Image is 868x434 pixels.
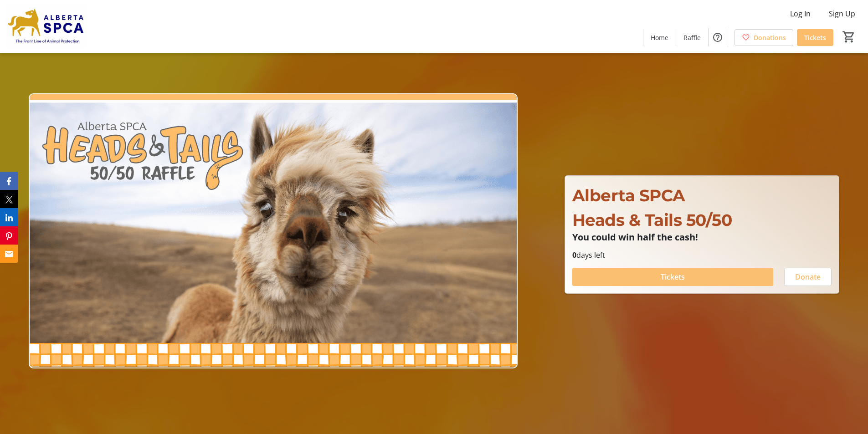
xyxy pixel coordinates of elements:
span: Alberta SPCA [572,185,685,205]
img: Alberta SPCA's Logo [5,4,87,49]
button: Cart [841,29,857,45]
img: Campaign CTA Media Photo [29,93,518,368]
a: Donations [734,29,793,46]
button: Log In [783,6,818,21]
span: Raffle [683,33,701,42]
span: 0 [572,250,576,260]
span: Log In [790,8,811,19]
a: Raffle [676,29,708,46]
p: You could win half the cash! [572,232,832,242]
button: Sign Up [822,6,863,21]
span: Heads & Tails 50/50 [572,210,732,230]
a: Home [643,29,676,46]
span: Tickets [661,271,685,282]
span: Donate [795,271,821,282]
span: Sign Up [829,8,855,19]
a: Tickets [797,29,833,46]
span: Donations [754,33,786,42]
button: Tickets [572,268,773,286]
button: Help [709,28,727,46]
span: Home [651,33,668,42]
span: Tickets [804,33,826,42]
button: Donate [784,268,832,286]
p: days left [572,250,832,260]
